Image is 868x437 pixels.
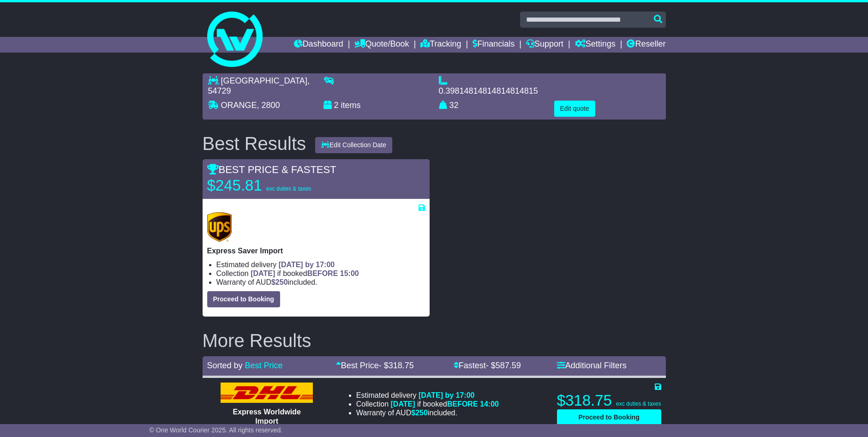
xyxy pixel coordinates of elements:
a: Support [526,37,563,53]
a: Best Price [245,361,283,370]
span: 250 [275,278,288,286]
div: Best Results [198,133,311,154]
span: [DATE] [391,400,415,408]
a: Dashboard [294,37,343,53]
span: - $ [379,361,414,370]
img: DHL: Express Worldwide Import [221,383,313,403]
button: Proceed to Booking [557,409,661,425]
span: 0.39814814814814814815 [439,86,538,96]
span: , 54729 [208,76,310,96]
a: Tracking [420,37,461,53]
li: Warranty of AUD included. [216,278,425,287]
span: [DATE] [251,269,275,277]
a: Reseller [627,37,665,53]
p: $318.75 [557,391,661,410]
a: Settings [575,37,616,53]
span: $ [271,278,288,286]
span: - $ [486,361,521,370]
a: Fastest- $587.59 [454,361,521,370]
button: Edit quote [554,101,595,117]
li: Estimated delivery [216,260,425,269]
span: © One World Courier 2025. All rights reserved. [150,426,283,434]
img: UPS (new): Express Saver Import [207,212,232,242]
span: items [341,101,361,110]
a: Best Price- $318.75 [336,361,414,370]
span: [DATE] by 17:00 [279,261,335,269]
span: if booked [391,400,499,408]
span: ORANGE [221,101,257,110]
span: if booked [251,269,359,277]
span: , 2800 [257,101,280,110]
li: Estimated delivery [356,391,499,400]
span: [DATE] by 17:00 [419,391,475,399]
span: Sorted by [207,361,243,370]
p: Express Saver Import [207,246,425,255]
p: $245.81 [207,176,323,195]
span: 2 [334,101,339,110]
li: Warranty of AUD included. [356,408,499,417]
span: $ [411,409,428,417]
a: Quote/Book [354,37,409,53]
span: 15:00 [340,269,359,277]
a: Additional Filters [557,361,627,370]
span: 318.75 [389,361,414,370]
span: 250 [415,409,428,417]
span: exc duties & taxes [266,186,311,192]
span: Express Worldwide Import [233,408,300,425]
span: BEFORE [307,269,338,277]
a: Financials [473,37,515,53]
span: BEFORE [447,400,478,408]
span: BEST PRICE & FASTEST [207,164,336,175]
span: [GEOGRAPHIC_DATA] [221,76,307,85]
h2: More Results [203,330,666,351]
button: Edit Collection Date [315,137,392,153]
span: 587.59 [496,361,521,370]
span: 32 [449,101,459,110]
span: exc duties & taxes [616,401,661,407]
span: 14:00 [480,400,499,408]
li: Collection [356,400,499,408]
li: Collection [216,269,425,278]
button: Proceed to Booking [207,291,280,307]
